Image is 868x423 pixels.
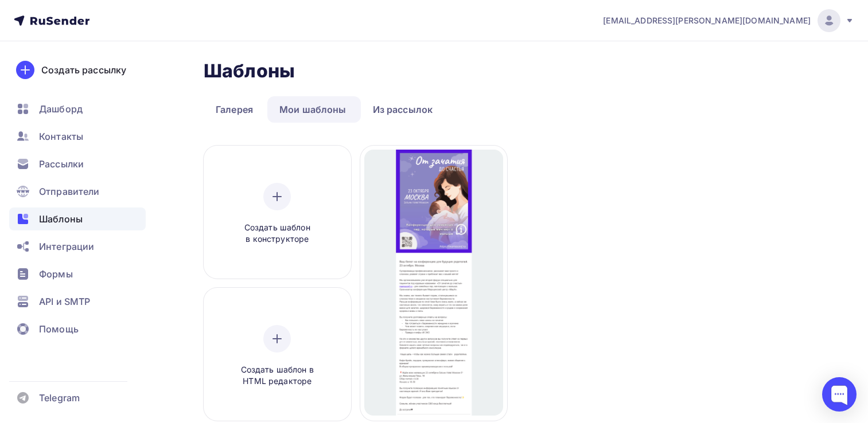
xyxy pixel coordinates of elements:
[204,60,295,83] h2: Шаблоны
[267,96,359,123] a: Мои шаблоны
[39,391,80,405] span: Telegram
[39,102,83,116] span: Дашборд
[39,267,73,281] span: Формы
[39,157,84,171] span: Рассылки
[223,364,332,387] span: Создать шаблон в HTML редакторе
[39,322,79,336] span: Помощь
[39,240,94,253] span: Интеграции
[603,15,811,26] span: [EMAIL_ADDRESS][PERSON_NAME][DOMAIN_NAME]
[39,212,83,226] span: Шаблоны
[39,130,83,143] span: Контакты
[41,63,126,77] div: Создать рассылку
[9,263,146,285] a: Формы
[9,207,146,230] a: Шаблоны
[204,96,265,123] a: Галерея
[9,152,146,175] a: Рассылки
[361,96,445,123] a: Из рассылок
[9,125,146,148] a: Контакты
[603,9,854,32] a: [EMAIL_ADDRESS][PERSON_NAME][DOMAIN_NAME]
[39,185,100,198] span: Отправители
[9,180,146,203] a: Отправители
[223,222,332,245] span: Создать шаблон в конструкторе
[39,295,90,308] span: API и SMTP
[9,97,146,120] a: Дашборд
